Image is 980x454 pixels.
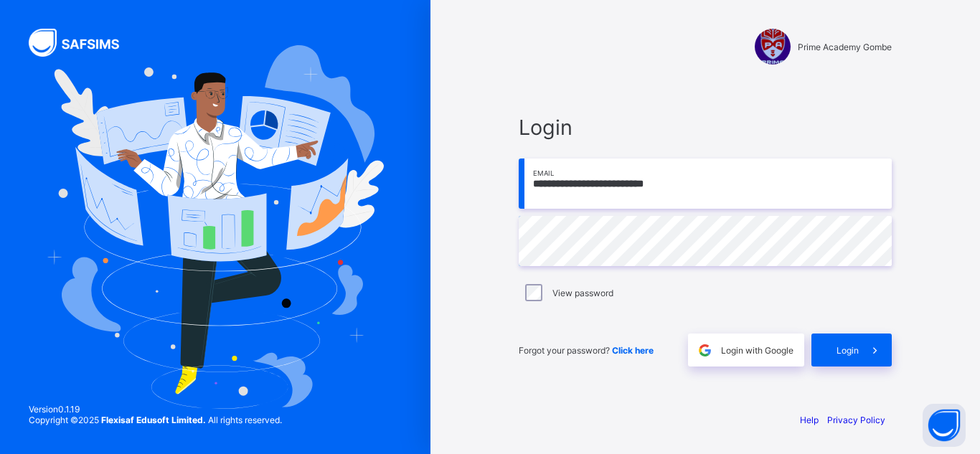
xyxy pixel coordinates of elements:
[697,342,713,359] img: google.396cfc9801f0270233282035f929180a.svg
[612,345,654,356] a: Click here
[29,404,282,415] span: Version 0.1.19
[47,45,385,408] img: Hero Image
[101,415,206,425] strong: Flexisaf Edusoft Limited.
[800,415,819,425] a: Help
[29,415,282,425] span: Copyright © 2025 All rights reserved.
[798,42,892,52] span: Prime Academy Gombe
[923,404,966,447] button: Open asap
[519,345,654,356] span: Forgot your password?
[29,29,136,57] img: SAFSIMS Logo
[827,415,885,425] a: Privacy Policy
[837,345,859,356] span: Login
[519,115,892,140] span: Login
[552,288,613,298] label: View password
[721,345,793,356] span: Login with Google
